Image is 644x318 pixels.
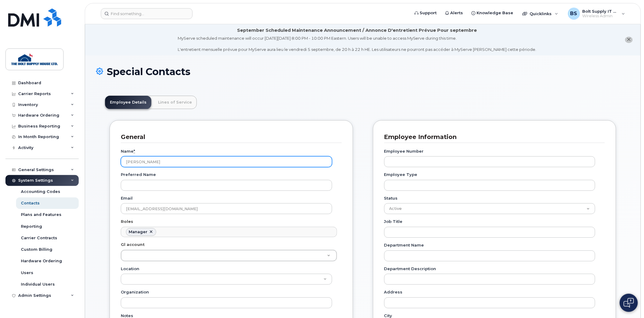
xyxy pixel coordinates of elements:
[237,27,477,34] div: September Scheduled Maintenance Announcement / Annonce D'entretient Prévue Pour septembre
[384,266,436,272] label: Department Description
[121,266,139,272] label: Location
[121,172,156,177] label: Preferred Name
[384,289,403,295] label: Address
[121,133,337,141] h3: General
[384,219,403,224] label: Job Title
[384,195,398,201] label: Status
[384,242,424,248] label: Department Name
[134,149,135,154] abbr: required
[384,133,601,141] h3: Employee Information
[96,66,630,77] h1: Special Contacts
[624,298,634,308] img: Open chat
[384,172,418,177] label: Employee Type
[105,96,151,109] a: Employee Details
[121,195,133,201] label: Email
[121,242,145,247] label: Gl account
[153,96,197,109] a: Lines of Service
[178,35,537,52] div: MyServe scheduled maintenance will occur [DATE][DATE] 8:00 PM - 10:00 PM Eastern. Users will be u...
[625,37,633,43] button: close notification
[121,148,135,154] label: Name
[129,230,147,234] div: Manager
[121,219,133,224] label: Roles
[121,289,149,295] label: Organization
[384,148,424,154] label: Employee Number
